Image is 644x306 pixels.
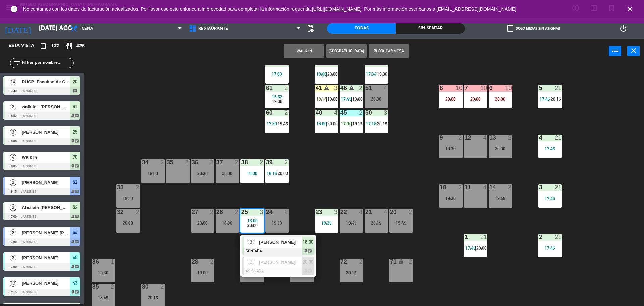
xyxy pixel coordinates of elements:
label: Solo mesas sin asignar [507,25,560,32]
div: 20:00 [439,97,463,101]
div: Sin sentar [396,23,465,34]
div: 19:30 [116,196,140,201]
div: 28 [192,259,192,265]
span: 45 [73,254,77,262]
div: 20:00 [116,221,140,225]
div: 2 [508,135,512,141]
a: . Por más información escríbanos a [EMAIL_ADDRESS][DOMAIN_NAME] [362,6,516,12]
div: 19:00 [191,270,214,275]
div: 20:30 [191,171,214,176]
div: 2 [359,110,363,116]
div: 2 [409,259,413,265]
span: 19:45 [278,121,288,126]
i: filter_list [13,59,21,67]
span: 20:00 [278,171,288,176]
div: 72 [340,259,341,265]
div: 17:45 [538,246,562,250]
span: | [376,121,377,126]
div: 2 [284,60,288,66]
button: close [627,46,640,56]
div: 80 [142,284,142,290]
span: | [326,71,327,77]
div: 27 [192,209,192,215]
div: 17:45 [538,196,562,201]
span: 3 [248,239,254,245]
span: 19:00 [272,99,282,104]
div: 2 [284,85,288,91]
span: check_box_outline_blank [507,25,513,32]
span: 18:14 [316,96,327,102]
span: | [351,96,352,102]
span: 18:00 [316,71,327,77]
span: 425 [76,42,85,50]
div: Esta vista [3,42,48,50]
div: 2 [284,159,288,165]
span: 64 [73,228,77,237]
div: 21 [555,234,561,240]
div: 10 [505,85,512,91]
div: 20:00 [464,97,487,101]
div: 18:30 [216,221,239,225]
span: | [326,121,327,126]
div: 42 [316,60,316,66]
div: 2 [284,209,288,215]
span: Ahslieth [PERSON_NAME] [22,204,70,211]
div: 2 [284,110,288,116]
div: 21 [555,135,561,141]
button: power_input [609,46,621,56]
span: 17:18 [366,121,376,126]
div: 19:45 [340,221,363,225]
div: 20:00 [489,97,512,101]
div: 11 [465,184,465,190]
div: 23 [316,209,316,215]
div: 34 [142,159,142,165]
div: 19:30 [92,270,115,275]
i: power_settings_new [619,24,627,33]
div: 2 [458,184,462,190]
div: 2 [160,284,164,290]
span: 17:00 [341,121,352,126]
span: [PERSON_NAME] [22,254,70,261]
div: 20:15 [365,221,388,225]
button: Bloquear Mesa [369,44,409,58]
div: 18:00 [240,171,264,176]
div: 2 [409,209,413,215]
i: crop_square [39,42,47,50]
span: 20:00 [476,245,487,251]
span: | [326,96,327,102]
span: 63 [73,178,77,186]
div: 2 [136,184,140,190]
span: 25 [73,128,77,136]
span: 17:45 [465,245,476,251]
span: Walk In [22,154,70,161]
div: 20:15 [340,270,363,275]
span: 17:45 [341,96,352,102]
span: Cena [82,26,93,31]
div: 3 [260,209,264,215]
div: 4 [334,110,338,116]
div: 8 [440,85,440,91]
div: 21 [555,85,561,91]
div: 2 [210,159,214,165]
i: warning [348,85,354,91]
div: 4 [359,209,363,215]
span: | [475,245,476,251]
span: pending_actions [306,24,314,33]
div: 20:15 [141,295,165,300]
span: 2 [10,179,16,186]
div: 2 [210,259,214,265]
div: 17:00 [265,72,289,76]
span: | [549,96,551,102]
span: [PERSON_NAME] [22,279,70,287]
i: restaurant [65,42,73,50]
span: 17:34 [366,71,376,77]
